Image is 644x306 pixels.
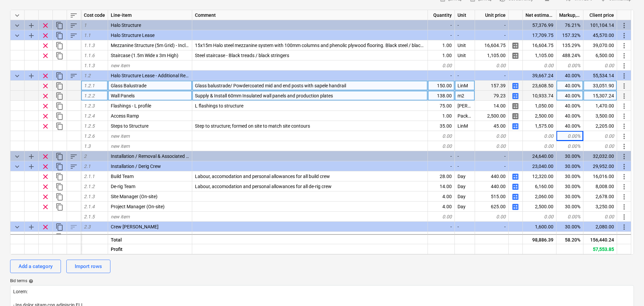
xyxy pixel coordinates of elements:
div: 488.24% [556,50,583,60]
span: More actions [620,102,628,110]
div: 8,008.00 [583,181,617,191]
div: 0.00 [475,141,509,151]
span: More actions [620,72,628,80]
div: 30.00% [556,151,583,161]
span: 2.1.1 [84,174,95,179]
div: 1,105.00 [523,50,556,60]
span: Supply & Install 60mm Insulated wall panels and production plates [195,93,333,98]
span: Duplicate row [56,52,64,60]
span: More actions [620,223,628,231]
div: 2,080.00 [583,232,617,242]
div: 40.00% [556,111,583,121]
div: 39,667.24 [523,71,556,81]
span: new item [111,133,130,139]
div: 0.00% [556,131,583,141]
span: new item [111,143,130,149]
span: Manage detailed breakdown for the row [511,92,519,100]
div: Day [455,191,475,202]
div: 156,440.24 [583,234,617,244]
span: Remove row [41,193,49,201]
span: More actions [620,42,628,50]
div: 40.00% [556,121,583,131]
span: Remove row [41,233,49,241]
div: 32,032.00 [583,151,617,161]
span: De-rig Team [111,184,135,189]
div: - [475,30,509,40]
span: Remove row [41,92,49,100]
span: Halo Structure Lease [111,33,155,38]
span: Labour, accomodation and personal allowances for all build crew [195,174,330,179]
span: 2 [84,154,87,159]
span: More actions [620,122,628,130]
div: 2,678.00 [583,191,617,202]
span: 2.1.2 [84,184,95,189]
span: Step to structure; formed on site to match site contours [195,123,310,129]
span: Remove row [41,173,49,181]
div: Unit [455,232,475,242]
div: 58.20% [556,234,583,244]
div: 14.00 [475,101,509,111]
span: Duplicate row [56,203,64,211]
span: Remove row [41,112,49,120]
div: Comment [192,10,428,20]
span: Remove row [41,183,49,191]
span: Remove row [41,223,49,231]
span: 1.1.3 [84,63,95,68]
span: Manage detailed breakdown for the row [511,102,519,110]
span: Remove row [41,163,49,171]
div: 35.00 [428,121,455,131]
div: 0.00 [583,212,617,222]
span: Duplicate category [56,163,64,171]
span: More actions [620,193,628,201]
div: 1,470.00 [583,101,617,111]
span: 2.1.4 [84,204,95,209]
div: 2,500.00 [523,111,556,121]
div: 0.00 [583,141,617,151]
div: - [428,20,455,30]
span: Duplicate row [56,92,64,100]
span: 1 [84,23,87,28]
div: 40.00% [556,81,583,91]
span: More actions [620,21,628,30]
span: Remove row [41,21,49,30]
span: Manage detailed breakdown for the row [511,193,519,201]
div: 150.00 [428,81,455,91]
span: Steps to Structure [111,123,148,129]
div: Package [455,111,475,121]
div: 2,205.00 [583,121,617,131]
div: Client price [583,10,617,20]
div: 80.00 [475,232,509,242]
span: Remove row [41,32,49,40]
span: Sort rows within table [70,11,78,19]
span: Add sub category to row [27,152,35,161]
div: 1.00 [428,111,455,121]
span: Wall Panels [111,93,135,98]
div: 0.00% [556,60,583,71]
div: - [428,71,455,81]
div: 75.00 [428,101,455,111]
span: More actions [620,52,628,60]
span: More actions [620,213,628,221]
div: - [475,222,509,232]
div: - [455,71,475,81]
span: Remove row [41,152,49,161]
iframe: Chat Widget [610,274,644,306]
div: 30.00% [556,222,583,232]
div: 0.00 [475,131,509,141]
div: - [455,151,475,161]
span: Duplicate category [56,223,64,231]
div: 24,640.00 [523,151,556,161]
span: 1.3 [84,143,91,149]
div: 157.39 [475,81,509,91]
div: 0.00 [475,212,509,222]
div: 4.00 [428,202,455,212]
span: Flashings - L profile [111,103,151,108]
span: Duplicate row [56,102,64,110]
div: 30.00% [556,161,583,171]
span: Build Team [111,174,134,179]
div: 57,376.99 [523,20,556,30]
span: Remove row [41,42,49,50]
div: 0.00 [523,131,556,141]
span: Duplicate row [56,42,64,50]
